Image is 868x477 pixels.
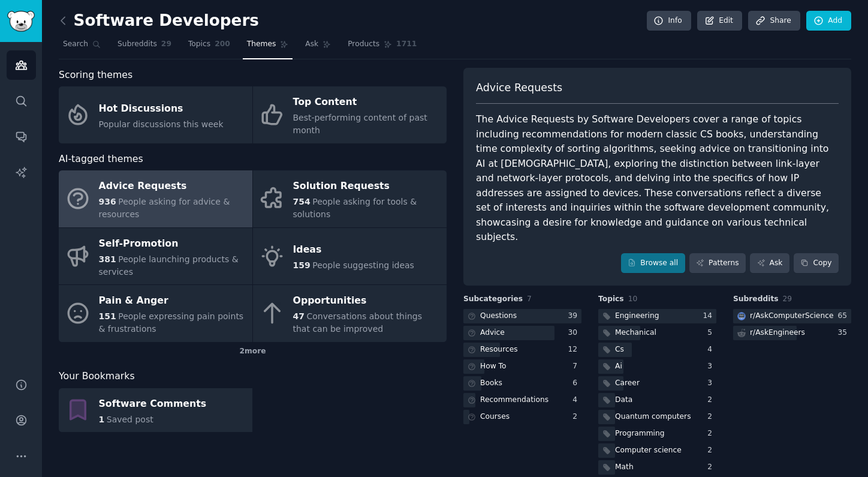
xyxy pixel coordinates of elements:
a: Programming2 [598,427,716,442]
div: 3 [707,361,716,372]
a: Opportunities47Conversations about things that can be improved [253,285,447,342]
div: 65 [837,311,851,322]
span: Topics [598,294,624,305]
div: How To [480,361,507,372]
a: Browse all [621,253,685,274]
a: Patterns [689,253,746,274]
div: 2 [707,445,716,456]
a: Ask [301,35,335,59]
a: Quantum computers2 [598,410,716,425]
div: 2 [707,428,716,439]
div: 30 [568,328,581,338]
a: Topics200 [184,35,234,59]
div: 6 [572,378,581,389]
a: Books6 [463,376,581,391]
div: 4 [707,344,716,355]
span: Conversations about things that can be improved [293,311,422,334]
span: Ask [305,39,318,50]
span: Topics [188,39,210,50]
span: 159 [293,260,311,270]
div: 5 [707,328,716,338]
a: Advice Requests936People asking for advice & resources [59,170,252,227]
span: Your Bookmarks [59,369,135,384]
div: Programming [615,428,665,439]
div: Self-Promotion [99,234,246,253]
span: Scoring themes [59,68,132,83]
a: Themes [243,35,293,59]
a: Edit [697,11,742,31]
div: Pain & Anger [99,292,246,311]
a: Pain & Anger151People expressing pain points & frustrations [59,285,252,342]
span: People expressing pain points & frustrations [99,311,244,334]
a: Add [806,11,851,31]
div: 2 [707,412,716,422]
span: 200 [215,39,230,50]
a: Share [748,11,800,31]
a: Hot DiscussionsPopular discussions this week [59,86,252,143]
a: Career3 [598,376,716,391]
a: AskComputerSciencer/AskComputerScience65 [733,309,851,324]
a: Ask [750,253,789,274]
div: Top Content [293,93,441,112]
div: Ai [615,361,622,372]
div: Advice [480,328,505,338]
a: How To7 [463,359,581,374]
a: Search [59,35,105,59]
div: 14 [703,311,716,322]
div: Opportunities [293,292,441,311]
a: Math2 [598,460,716,475]
span: 10 [628,295,638,303]
div: Engineering [615,311,659,322]
a: Top ContentBest-performing content of past month [253,86,447,143]
a: Advice30 [463,326,581,341]
span: Advice Requests [476,80,562,95]
div: 4 [572,395,581,406]
span: 151 [99,311,116,321]
a: Questions39 [463,309,581,324]
a: Self-Promotion381People launching products & services [59,228,252,285]
a: r/AskEngineers35 [733,326,851,341]
a: Cs4 [598,343,716,358]
span: 936 [99,197,116,206]
div: Recommendations [480,395,548,406]
div: Advice Requests [99,177,246,196]
img: GummySearch logo [7,11,35,32]
a: Courses2 [463,410,581,425]
div: 2 [707,395,716,406]
div: 39 [568,311,581,322]
div: Ideas [293,241,414,260]
button: Copy [794,253,839,274]
span: Subreddits [733,294,779,305]
div: 2 more [59,342,447,361]
span: 1711 [396,39,417,50]
span: Best-performing content of past month [293,113,427,135]
div: Solution Requests [293,177,441,196]
span: People launching products & services [99,254,239,277]
div: Books [480,378,502,389]
a: Computer science2 [598,443,716,458]
span: 29 [783,295,792,303]
a: Mechanical5 [598,326,716,341]
a: Software Comments1Saved post [59,388,252,433]
a: Ideas159People suggesting ideas [253,228,447,285]
div: 2 [707,462,716,473]
div: 7 [572,361,581,372]
div: 12 [568,344,581,355]
span: Themes [247,39,276,50]
div: r/ AskEngineers [750,328,805,338]
div: Career [615,378,640,389]
a: Recommendations4 [463,393,581,408]
img: AskComputerScience [737,312,746,320]
span: 47 [293,311,305,321]
div: Courses [480,412,510,422]
span: Subreddits [117,39,157,50]
a: Products1711 [343,35,421,59]
span: 381 [99,254,116,264]
span: Subcategories [463,294,523,305]
span: Popular discussions this week [99,119,224,129]
div: Quantum computers [615,412,691,422]
span: 29 [161,39,171,50]
span: Products [348,39,379,50]
div: 3 [707,378,716,389]
div: Cs [615,344,624,355]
